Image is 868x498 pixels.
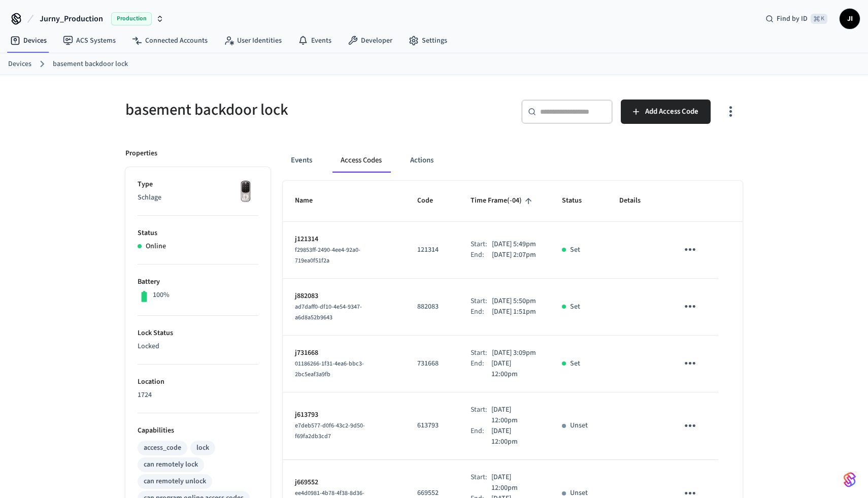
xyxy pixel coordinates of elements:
[138,425,258,436] p: Capabilities
[471,193,535,209] span: Time Frame(-04)
[562,193,595,209] span: Status
[283,148,320,173] button: Events
[295,477,393,488] p: j669552
[619,193,654,209] span: Details
[138,328,258,339] p: Lock Status
[332,148,390,173] button: Access Codes
[471,472,491,493] div: Start:
[417,358,446,369] p: 731668
[471,250,492,260] div: End:
[471,358,491,380] div: End:
[138,377,258,387] p: Location
[295,421,365,441] span: e7deb577-d0f6-43c2-9d50-f69fa2db3cd7
[570,420,588,431] p: Unset
[471,405,491,426] div: Start:
[570,302,580,312] p: Set
[2,31,55,50] a: Devices
[295,234,393,245] p: j121314
[645,105,698,118] span: Add Access Code
[402,148,442,173] button: Actions
[417,420,446,431] p: 613793
[144,443,181,453] div: access_code
[138,341,258,352] p: Locked
[55,31,124,50] a: ACS Systems
[124,31,216,50] a: Connected Accounts
[125,148,157,159] p: Properties
[471,307,492,317] div: End:
[492,348,536,358] p: [DATE] 3:09pm
[621,99,711,124] button: Add Access Code
[841,10,859,28] span: JI
[196,443,209,453] div: lock
[144,476,206,487] div: can remotely unlock
[138,228,258,239] p: Status
[491,426,538,447] p: [DATE] 12:00pm
[491,472,538,493] p: [DATE] 12:00pm
[491,358,538,380] p: [DATE] 12:00pm
[216,31,290,50] a: User Identities
[777,14,808,24] span: Find by ID
[295,193,326,209] span: Name
[125,99,428,120] h5: basement backdoor lock
[144,459,198,470] div: can remotely lock
[570,358,580,369] p: Set
[295,359,364,379] span: 01186266-1f31-4ea6-bbc3-2bc5eaf3a9fb
[233,179,258,205] img: Yale Assure Touchscreen Wifi Smart Lock, Satin Nickel, Front
[417,193,446,209] span: Code
[840,9,860,29] button: JI
[417,302,446,312] p: 882083
[471,426,491,447] div: End:
[492,307,536,317] p: [DATE] 1:51pm
[400,31,455,50] a: Settings
[138,390,258,401] p: 1724
[111,12,152,25] span: Production
[40,13,103,25] span: Jurny_Production
[138,277,258,287] p: Battery
[290,31,340,50] a: Events
[53,59,128,70] a: basement backdoor lock
[8,59,31,70] a: Devices
[471,296,492,307] div: Start:
[283,148,743,173] div: ant example
[757,10,836,28] div: Find by ID⌘ K
[295,348,393,358] p: j731668
[844,472,856,488] img: SeamLogoGradient.69752ec5.svg
[417,245,446,255] p: 121314
[491,405,538,426] p: [DATE] 12:00pm
[471,348,492,358] div: Start:
[492,239,536,250] p: [DATE] 5:49pm
[295,246,360,265] span: f29853ff-2490-4ee4-92a0-719ea0f51f2a
[492,296,536,307] p: [DATE] 5:50pm
[811,14,827,24] span: ⌘ K
[138,192,258,203] p: Schlage
[492,250,536,260] p: [DATE] 2:07pm
[138,179,258,190] p: Type
[153,290,170,301] p: 100%
[295,410,393,420] p: j613793
[570,245,580,255] p: Set
[471,239,492,250] div: Start:
[295,291,393,302] p: j882083
[295,303,362,322] span: ad7daff0-df10-4e54-9347-a6d8a52b9643
[146,241,166,252] p: Online
[340,31,400,50] a: Developer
